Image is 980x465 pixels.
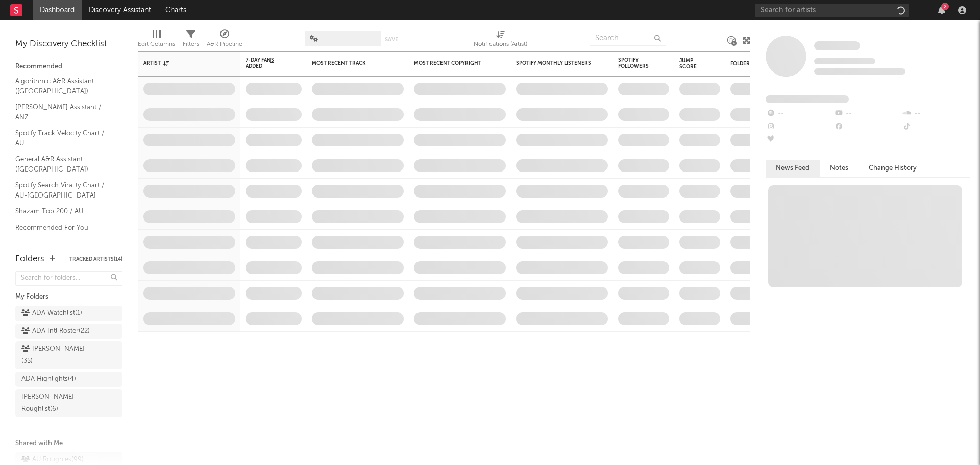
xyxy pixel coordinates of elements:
div: Filters [183,26,199,55]
span: Tracking Since: [DATE] [814,58,875,64]
div: Artist [143,60,220,66]
div: ADA Intl Roster ( 22 ) [21,325,90,337]
a: Algorithmic A&R Assistant ([GEOGRAPHIC_DATA]) [15,76,112,96]
div: Notifications (Artist) [474,26,527,55]
span: Fans Added by Platform [766,95,849,103]
div: Spotify Monthly Listeners [516,60,593,66]
a: Shazam Top 200 / AU [15,206,112,217]
div: [PERSON_NAME] Roughlist ( 6 ) [21,391,93,415]
div: -- [766,120,834,134]
span: 0 fans last week [814,68,905,75]
div: Most Recent Track [312,60,388,66]
div: Recommended [15,61,122,73]
button: 2 [938,6,945,14]
a: [PERSON_NAME](35) [15,341,122,369]
div: A&R Pipeline [207,26,242,55]
a: ADA Watchlist(1) [15,306,122,321]
div: Jump Score [679,58,705,70]
div: A&R Pipeline [207,38,242,51]
a: Some Artist [814,41,860,51]
a: Spotify Track Velocity Chart / AU [15,128,112,149]
span: 7-Day Fans Added [246,57,286,69]
button: Save [385,37,398,42]
div: ADA Highlights ( 4 ) [21,373,76,385]
div: -- [834,107,901,120]
a: General A&R Assistant ([GEOGRAPHIC_DATA]) [15,154,112,175]
div: -- [902,120,970,134]
button: Tracked Artists(14) [69,257,122,262]
a: ADA Intl Roster(22) [15,324,122,339]
a: Recommended For You [15,222,112,233]
a: [PERSON_NAME] Assistant / ANZ [15,102,112,123]
div: My Folders [15,291,122,303]
div: Folders [15,253,44,265]
a: Spotify Search Virality Chart / AU-[GEOGRAPHIC_DATA] [15,180,112,201]
input: Search... [590,31,666,46]
div: -- [834,120,901,134]
div: ADA Watchlist ( 1 ) [21,307,82,320]
input: Search for artists [755,4,909,17]
button: Change History [859,160,927,177]
a: [PERSON_NAME] Roughlist(6) [15,389,122,417]
span: Some Artist [814,41,860,50]
button: News Feed [766,160,820,177]
input: Search for folders... [15,271,122,286]
div: -- [902,107,970,120]
div: Edit Columns [138,26,175,55]
button: Notes [820,160,859,177]
div: My Discovery Checklist [15,38,122,51]
div: Most Recent Copyright [414,60,491,66]
div: Notifications (Artist) [474,38,527,51]
div: Shared with Me [15,437,122,450]
div: Filters [183,38,199,51]
div: -- [766,134,834,147]
div: Spotify Followers [618,57,654,69]
div: -- [766,107,834,120]
div: 2 [941,3,949,10]
a: ADA Highlights(4) [15,372,122,387]
div: [PERSON_NAME] ( 35 ) [21,343,93,368]
div: Edit Columns [138,38,175,51]
div: Folders [730,61,807,67]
